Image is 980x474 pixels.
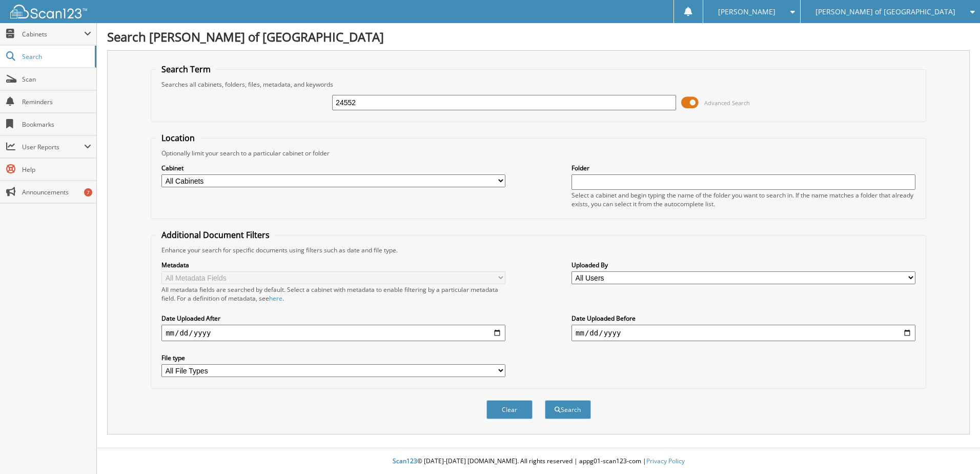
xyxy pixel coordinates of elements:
[156,229,275,241] legend: Additional Document Filters
[161,314,505,323] label: Date Uploaded After
[22,75,91,84] span: Scan
[486,400,533,419] button: Clear
[84,188,92,196] div: 7
[22,97,91,106] span: Reminders
[161,261,505,269] label: Metadata
[156,246,921,254] div: Enhance your search for specific documents using filters such as date and file type.
[22,143,84,151] span: User Reports
[10,5,87,18] img: scan123-logo-white.svg
[22,188,91,196] span: Announcements
[22,165,91,174] span: Help
[545,400,591,419] button: Search
[571,261,915,269] label: Uploaded By
[161,325,505,341] input: start
[156,64,216,75] legend: Search Term
[22,120,91,129] span: Bookmarks
[97,449,980,474] div: © [DATE]-[DATE] [DOMAIN_NAME]. All rights reserved | appg01-scan123-com |
[161,164,505,172] label: Cabinet
[571,164,915,172] label: Folder
[156,132,200,144] legend: Location
[646,457,685,465] a: Privacy Policy
[571,191,915,208] div: Select a cabinet and begin typing the name of the folder you want to search in. If the name match...
[815,9,955,15] span: [PERSON_NAME] of [GEOGRAPHIC_DATA]
[161,285,505,303] div: All metadata fields are searched by default. Select a cabinet with metadata to enable filtering b...
[571,314,915,323] label: Date Uploaded Before
[156,80,921,89] div: Searches all cabinets, folders, files, metadata, and keywords
[393,457,417,465] span: Scan123
[22,30,84,38] span: Cabinets
[22,52,90,61] span: Search
[107,28,970,45] h1: Search [PERSON_NAME] of [GEOGRAPHIC_DATA]
[704,99,750,107] span: Advanced Search
[929,425,980,474] iframe: Chat Widget
[156,149,921,157] div: Optionally limit your search to a particular cabinet or folder
[718,9,775,15] span: [PERSON_NAME]
[571,325,915,341] input: end
[269,294,282,303] a: here
[161,353,505,362] label: File type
